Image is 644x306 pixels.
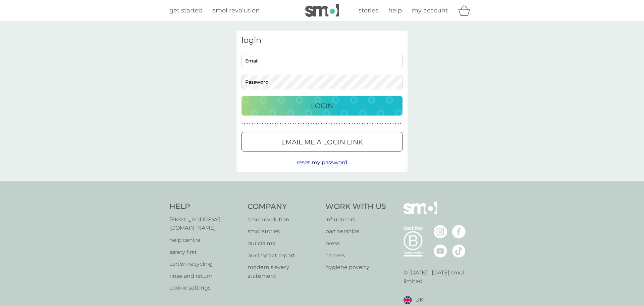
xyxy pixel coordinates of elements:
[341,122,342,126] p: ●
[400,122,401,126] p: ●
[404,268,475,286] p: © [DATE] - [DATE] smol limited
[404,296,412,304] img: UK flag
[427,298,429,302] img: select a new location
[321,122,322,126] p: ●
[248,239,319,248] a: our claims
[277,122,279,126] p: ●
[352,122,353,126] p: ●
[326,122,327,126] p: ●
[388,7,402,14] span: help
[249,122,251,126] p: ●
[275,122,276,126] p: ●
[281,137,363,147] p: Email me a login link
[280,122,281,126] p: ●
[392,122,394,126] p: ●
[325,251,386,260] a: careers
[257,122,258,126] p: ●
[267,122,268,126] p: ●
[252,122,253,126] p: ●
[404,202,437,224] img: smol
[265,122,266,126] p: ●
[169,6,203,15] a: get started
[262,122,263,126] p: ●
[372,122,373,126] p: ●
[282,122,284,126] p: ●
[290,122,291,126] p: ●
[248,215,319,224] a: smol revolution
[248,251,319,260] a: our impact report
[388,6,402,15] a: help
[412,6,448,15] a: my account
[169,236,241,245] a: help centre
[213,7,260,14] span: smol revolution
[359,6,378,15] a: stories
[354,122,356,126] p: ●
[303,122,304,126] p: ●
[270,122,271,126] p: ●
[325,227,386,236] p: partnerships
[364,122,366,126] p: ●
[311,122,312,126] p: ●
[241,96,402,116] button: Login
[458,4,475,17] div: basket
[452,244,466,258] img: visit the smol Tiktok page
[169,248,241,257] a: safety first
[241,132,402,151] button: Email me a login link
[308,122,309,126] p: ●
[397,122,399,126] p: ●
[169,215,241,232] a: [EMAIL_ADDRESS][DOMAIN_NAME]
[169,272,241,280] a: rinse and return
[169,283,241,292] a: cookie settings
[285,122,286,126] p: ●
[325,202,386,212] h4: Work With Us
[318,122,320,126] p: ●
[311,100,333,111] p: Login
[359,122,361,126] p: ●
[412,7,448,14] span: my account
[169,202,241,212] h4: Help
[213,6,260,15] a: smol revolution
[297,159,347,166] span: reset my password
[241,36,402,45] h3: login
[247,122,248,126] p: ●
[248,202,319,212] h4: Company
[362,122,363,126] p: ●
[387,122,389,126] p: ●
[300,122,302,126] p: ●
[244,122,246,126] p: ●
[248,263,319,280] a: modern slavery statement
[248,227,319,236] a: smol stories
[346,122,348,126] p: ●
[295,122,297,126] p: ●
[293,122,294,126] p: ●
[434,225,447,238] img: visit the smol Instagram page
[313,122,315,126] p: ●
[385,122,386,126] p: ●
[169,260,241,268] a: carton recycling
[357,122,358,126] p: ●
[349,122,350,126] p: ●
[254,122,256,126] p: ●
[390,122,391,126] p: ●
[325,263,386,272] a: hygiene poverty
[344,122,345,126] p: ●
[377,122,378,126] p: ●
[328,122,330,126] p: ●
[434,244,447,258] img: visit the smol Youtube page
[306,122,307,126] p: ●
[380,122,381,126] p: ●
[331,122,332,126] p: ●
[325,239,386,248] a: press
